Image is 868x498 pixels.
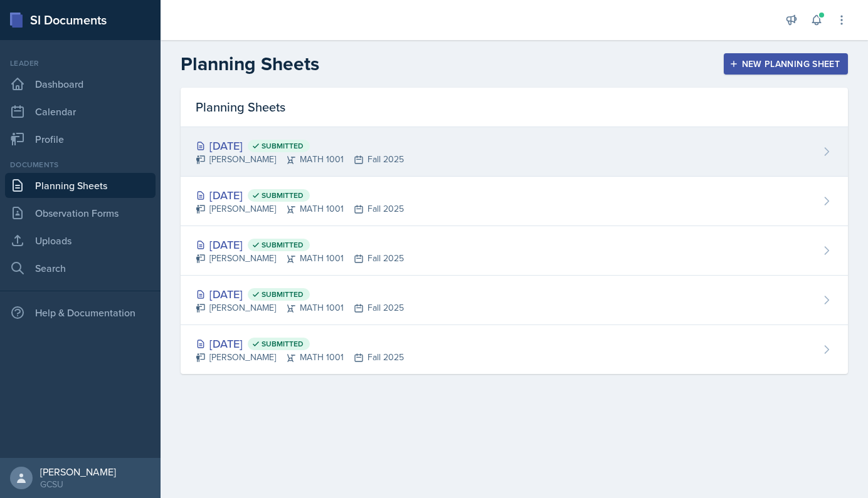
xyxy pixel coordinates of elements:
[196,286,404,303] div: [DATE]
[5,200,156,226] a: Observation Forms
[196,187,404,204] div: [DATE]
[196,351,404,364] div: [PERSON_NAME] MATH 1001 Fall 2025
[5,71,156,96] a: Dashboard
[196,335,404,352] div: [DATE]
[5,256,156,281] a: Search
[5,228,156,253] a: Uploads
[40,478,116,490] div: GCSU
[181,226,848,276] a: [DATE] Submitted [PERSON_NAME]MATH 1001Fall 2025
[262,289,304,299] span: Submitted
[181,177,848,226] a: [DATE] Submitted [PERSON_NAME]MATH 1001Fall 2025
[181,53,319,75] h2: Planning Sheets
[262,141,304,151] span: Submitted
[262,240,304,250] span: Submitted
[196,236,404,253] div: [DATE]
[181,127,848,177] a: [DATE] Submitted [PERSON_NAME]MATH 1001Fall 2025
[5,159,156,170] div: Documents
[181,276,848,325] a: [DATE] Submitted [PERSON_NAME]MATH 1001Fall 2025
[5,173,156,198] a: Planning Sheets
[732,59,840,69] div: New Planning Sheet
[724,53,848,75] button: New Planning Sheet
[262,339,304,349] span: Submitted
[181,88,848,127] div: Planning Sheets
[196,252,404,265] div: [PERSON_NAME] MATH 1001 Fall 2025
[262,190,304,200] span: Submitted
[5,99,156,124] a: Calendar
[196,137,404,154] div: [DATE]
[181,325,848,374] a: [DATE] Submitted [PERSON_NAME]MATH 1001Fall 2025
[196,301,404,314] div: [PERSON_NAME] MATH 1001 Fall 2025
[196,153,404,166] div: [PERSON_NAME] MATH 1001 Fall 2025
[40,465,116,478] div: [PERSON_NAME]
[5,58,156,69] div: Leader
[5,127,156,152] a: Profile
[196,202,404,215] div: [PERSON_NAME] MATH 1001 Fall 2025
[5,300,156,325] div: Help & Documentation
